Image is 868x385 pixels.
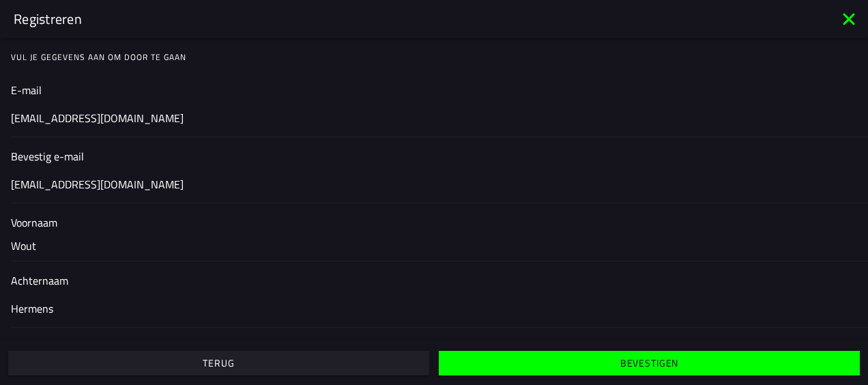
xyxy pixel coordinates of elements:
input: Voornaam [11,231,857,261]
ion-input: Voornaam [11,214,857,261]
ion-input: E-mail [11,82,857,137]
ion-input: Bevestig e-mail [11,148,857,203]
input: Achternaam [11,300,857,317]
ion-label: Vul je gegevens aan om door te gaan [11,51,868,63]
ion-text: Bevestigen [620,358,678,368]
input: Bevestig e-mail [11,176,857,192]
ion-button: Terug [8,351,429,375]
ion-input: Achternaam [11,272,857,327]
input: E-mail [11,110,857,126]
